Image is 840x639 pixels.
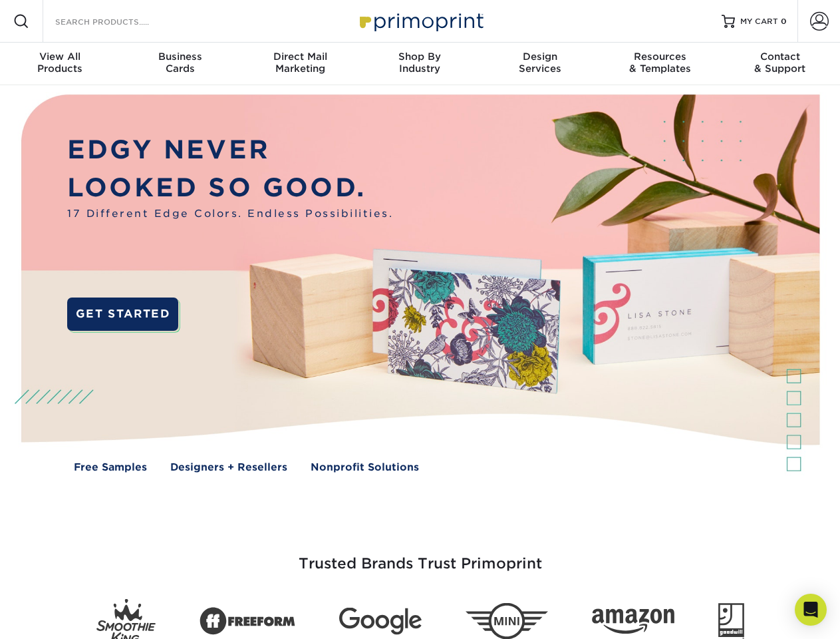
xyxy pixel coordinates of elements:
span: Business [120,51,239,63]
a: Free Samples [74,460,147,475]
a: Designers + Resellers [170,460,287,475]
span: Resources [600,51,720,63]
span: Direct Mail [240,51,360,63]
p: LOOKED SO GOOD. [67,169,393,207]
span: 0 [781,17,787,26]
span: MY CART [740,16,778,27]
img: Primoprint [354,7,487,35]
input: SEARCH PRODUCTS..... [54,13,184,29]
span: Contact [720,51,840,63]
a: GET STARTED [67,298,178,331]
p: EDGY NEVER [67,131,393,169]
a: BusinessCards [120,43,239,85]
div: Marketing [240,51,360,75]
a: Contact& Support [720,43,840,85]
a: Resources& Templates [600,43,720,85]
img: Google [339,608,422,635]
h3: Trusted Brands Trust Primoprint [31,523,809,588]
div: & Templates [600,51,720,75]
a: Direct MailMarketing [240,43,360,85]
div: Open Intercom Messenger [795,594,827,626]
img: Goodwill [718,603,744,639]
iframe: Google Customer Reviews [3,598,113,634]
div: Industry [360,51,480,75]
a: Nonprofit Solutions [311,460,419,475]
img: Amazon [592,609,674,634]
span: Shop By [360,51,480,63]
span: 17 Different Edge Colors. Endless Possibilities. [67,206,393,222]
div: Cards [120,51,239,75]
div: Services [480,51,600,75]
a: DesignServices [480,43,600,85]
div: & Support [720,51,840,75]
a: Shop ByIndustry [360,43,480,85]
span: Design [480,51,600,63]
